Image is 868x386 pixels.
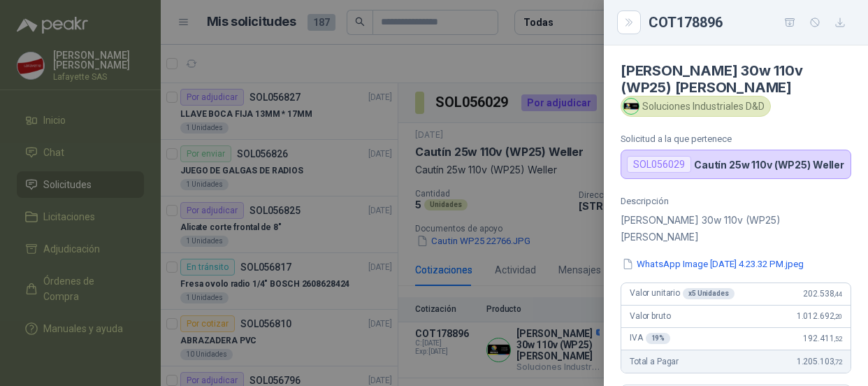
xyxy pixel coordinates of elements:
button: WhatsApp Image [DATE] 4.23.32 PM.jpeg [621,257,805,271]
div: COT178896 [649,11,851,34]
div: x 5 Unidades [683,288,735,299]
span: 1.205.103 [797,357,842,366]
span: 1.012.692 [797,311,842,321]
span: 202.538 [803,289,842,299]
span: Total a Pagar [630,357,679,366]
p: Solicitud a la que pertenece [621,134,851,144]
span: IVA [630,333,670,344]
div: 19 % [646,333,671,344]
p: Cautín 25w 110v (WP25) Weller [694,159,844,171]
span: Valor bruto [630,311,670,321]
button: Close [621,14,637,31]
h4: [PERSON_NAME] 30w 110v (WP25) [PERSON_NAME] [621,62,851,96]
img: Company Logo [623,99,639,114]
p: [PERSON_NAME] 30w 110v (WP25) [PERSON_NAME] [621,212,851,245]
div: SOL056029 [627,156,691,173]
span: ,72 [834,358,842,366]
span: ,52 [834,335,842,343]
span: 192.411 [803,334,842,343]
span: ,20 [834,313,842,320]
div: Soluciones Industriales D&D [621,96,771,117]
p: Descripción [621,196,851,206]
span: ,44 [834,290,842,298]
span: Valor unitario [630,288,735,299]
